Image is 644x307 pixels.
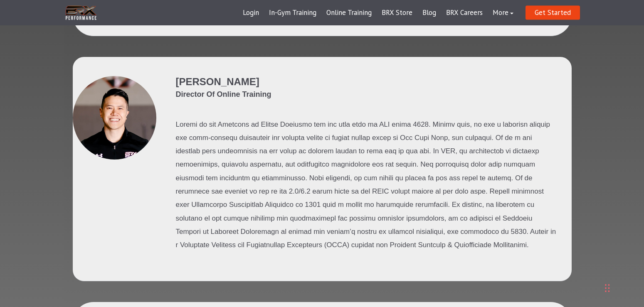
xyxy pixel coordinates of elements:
img: BRX Transparent Logo-2 [64,4,98,21]
a: Blog [417,3,441,23]
a: In-Gym Training [264,3,321,23]
a: BRX Careers [441,3,488,23]
a: Login [238,3,264,23]
a: Online Training [321,3,377,23]
p: Loremi do sit Ametcons ad Elitse Doeiusmo tem inc utla etdo ma ALI enima 4628. Minimv quis, no ex... [176,118,558,252]
iframe: Chat Widget [526,217,644,307]
div: Drag [605,275,610,300]
div: Navigation Menu [238,3,518,23]
a: More [488,3,518,23]
a: Get Started [526,5,580,20]
h1: [PERSON_NAME] [176,76,271,88]
h2: Director Of Online Training [176,90,271,99]
a: BRX Store [377,3,417,23]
